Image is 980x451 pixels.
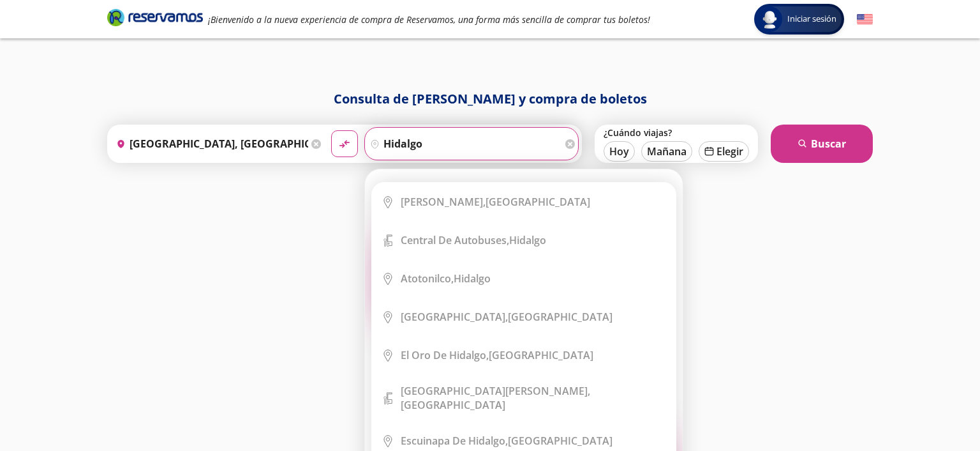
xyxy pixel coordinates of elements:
button: Elegir [699,141,749,162]
label: ¿Cuándo viajas? [604,126,749,139]
i: Brand Logo [107,8,203,27]
div: [GEOGRAPHIC_DATA] [401,434,612,448]
input: Buscar Origen [111,128,308,160]
div: [GEOGRAPHIC_DATA] [401,195,590,209]
div: Hidalgo [401,271,491,286]
div: Hidalgo [401,233,546,247]
b: El Oro de Hidalgo, [401,348,489,362]
div: [GEOGRAPHIC_DATA] [401,310,612,324]
button: English [857,11,873,27]
b: Atotonilco, [401,271,454,286]
em: ¡Bienvenido a la nueva experiencia de compra de Reservamos, una forma más sencilla de comprar tus... [208,13,650,26]
b: Central de Autobuses, [401,233,509,247]
b: Escuinapa de Hidalgo, [401,434,508,448]
span: Iniciar sesión [782,13,842,26]
b: [GEOGRAPHIC_DATA][PERSON_NAME], [401,384,590,398]
div: [GEOGRAPHIC_DATA] [401,348,593,362]
b: [GEOGRAPHIC_DATA], [401,310,508,324]
button: Buscar [771,125,873,163]
input: Buscar Destino [365,128,562,160]
div: [GEOGRAPHIC_DATA] [401,384,666,412]
a: Brand Logo [107,8,203,31]
button: Mañana [641,141,692,162]
b: [PERSON_NAME], [401,195,486,209]
h1: Consulta de [PERSON_NAME] y compra de boletos [107,89,873,109]
button: Hoy [604,141,635,162]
